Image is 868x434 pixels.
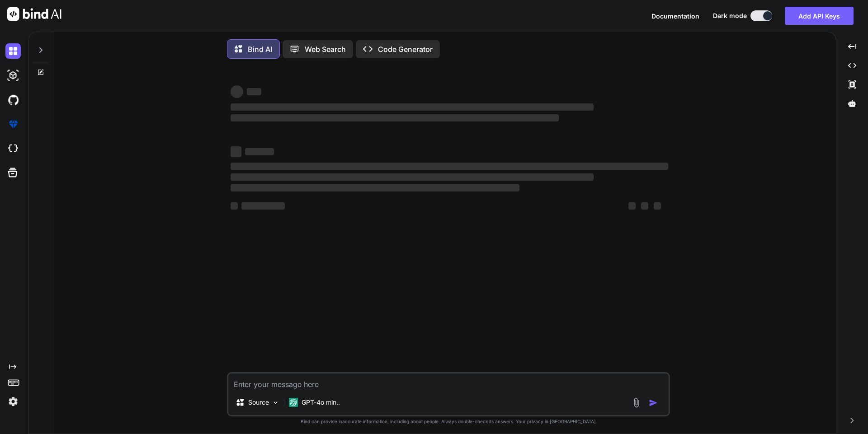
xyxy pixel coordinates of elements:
button: Documentation [651,11,699,21]
img: Bind AI [7,7,61,21]
span: ‌ [241,202,285,210]
p: GPT-4o min.. [302,398,340,407]
p: Code Generator [378,44,433,55]
p: Source [248,398,269,407]
img: githubDark [5,92,21,107]
span: ‌ [641,202,648,210]
p: Bind AI [248,44,272,55]
span: ‌ [247,88,261,95]
img: GPT-4o mini [289,398,298,407]
span: ‌ [231,173,594,181]
img: darkAi-studio [5,68,21,83]
img: settings [5,394,21,409]
span: Dark mode [713,11,747,20]
span: ‌ [231,85,243,98]
span: ‌ [231,114,559,121]
img: darkChat [5,43,21,59]
p: Bind can provide inaccurate information, including about people. Always double-check its answers.... [227,418,670,425]
span: ‌ [231,146,241,157]
p: Web Search [305,44,346,55]
img: Pick Models [272,399,279,406]
img: attachment [631,397,642,408]
span: ‌ [245,148,274,155]
span: ‌ [628,202,636,210]
img: cloudideIcon [5,141,21,156]
button: Add API Keys [785,7,854,25]
span: Documentation [651,12,699,20]
img: premium [5,117,21,132]
span: ‌ [231,184,519,191]
span: ‌ [654,202,661,210]
span: ‌ [231,103,594,111]
img: icon [649,398,658,407]
span: ‌ [231,202,238,210]
span: ‌ [231,163,668,170]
